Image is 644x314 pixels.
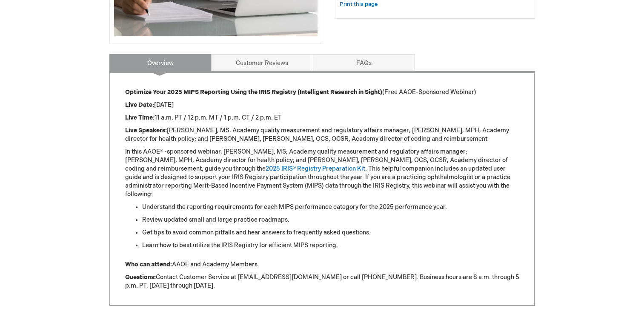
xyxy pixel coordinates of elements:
a: 2025 IRIS® Registry Preparation Kit [266,165,365,172]
p: [PERSON_NAME], MS; Academy quality measurement and regulatory affairs manager; [PERSON_NAME], MPH... [125,126,519,143]
p: 11 a.m. PT / 12 p.m. MT / 1 p.m. CT / 2 p.m. ET [125,114,519,122]
strong: Who can attend: [125,261,172,268]
li: Get tips to avoid common pitfalls and hear answers to frequently asked questions. [142,228,519,237]
strong: Questions: [125,274,156,281]
p: AAOE and Academy Members [125,260,519,269]
p: [DATE] [125,101,519,109]
p: In this AAOE® -sponsored webinar, [PERSON_NAME], MS; Academy quality measurement and regulatory a... [125,148,519,199]
li: Understand the reporting requirements for each MIPS performance category for the 2025 performance... [142,203,519,211]
p: Contact Customer Service at [EMAIL_ADDRESS][DOMAIN_NAME] or call [PHONE_NUMBER]. Business hours a... [125,273,519,290]
li: Learn how to best utilize the IRIS Registry for efficient MIPS reporting. [142,241,519,250]
strong: Optimize Your 2025 MIPS Reporting Using the IRIS Registry (Intelligent Research in Sight) [125,88,382,96]
strong: Live Date: [125,101,154,108]
li: Review updated small and large practice roadmaps. [142,216,519,224]
p: (Free AAOE-Sponsored Webinar) [125,88,519,97]
strong: Live Speakers: [125,127,167,134]
strong: Live Time: [125,114,155,121]
a: FAQs [313,54,415,71]
a: Customer Reviews [211,54,313,71]
a: Overview [109,54,212,71]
